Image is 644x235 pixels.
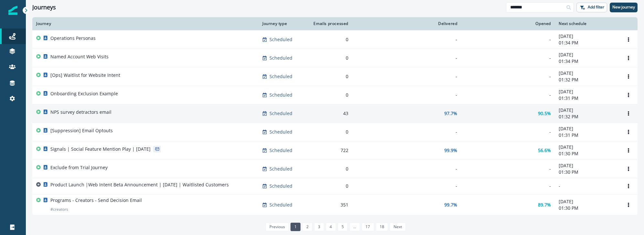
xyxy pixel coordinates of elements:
[559,132,616,138] p: 01:31 PM
[444,147,457,154] p: 99.9%
[311,73,348,80] div: 0
[559,88,616,95] p: [DATE]
[356,166,457,172] div: -
[559,33,616,40] p: [DATE]
[311,166,348,172] div: 0
[32,159,638,178] a: Exclude from Trial JourneyScheduled0--[DATE]01:30 PMOptions
[311,92,348,98] div: 0
[50,206,68,213] p: # creators
[465,21,551,26] div: Opened
[338,223,348,231] a: Page 5
[465,92,551,98] div: -
[588,5,604,9] p: Add filter
[559,21,616,26] div: Next schedule
[465,166,551,172] div: -
[50,90,118,97] p: Onboarding Exclusion Example
[269,183,292,189] p: Scheduled
[559,125,616,132] p: [DATE]
[32,4,56,11] h1: Journeys
[465,55,551,61] div: -
[623,109,634,118] button: Options
[559,150,616,157] p: 01:30 PM
[623,127,634,137] button: Options
[50,146,151,152] p: Signals | Social Feature Mention Play | [DATE]
[314,223,324,231] a: Page 3
[559,144,616,150] p: [DATE]
[32,104,638,123] a: NPS survey detractors emailScheduled4397.7%90.5%[DATE]01:32 PMOptions
[465,129,551,135] div: -
[610,3,638,12] button: New journey
[32,30,638,49] a: Operations PersonasScheduled0--[DATE]01:34 PMOptions
[269,73,292,80] p: Scheduled
[559,205,616,211] p: 01:30 PM
[623,181,634,191] button: Options
[32,67,638,86] a: [Ops] Waitlist for Website IntentScheduled0--[DATE]01:32 PMOptions
[311,110,348,117] div: 43
[269,147,292,154] p: Scheduled
[50,53,109,60] p: Named Account Web Visits
[559,169,616,175] p: 01:30 PM
[538,202,551,208] p: 89.7%
[302,223,312,231] a: Page 2
[269,55,292,61] p: Scheduled
[311,21,348,26] div: Emails processed
[623,200,634,210] button: Options
[390,223,406,231] a: Next page
[356,183,457,189] div: -
[356,92,457,98] div: -
[559,107,616,113] p: [DATE]
[356,129,457,135] div: -
[465,36,551,43] div: -
[50,182,229,188] p: Product Launch |Web Intent Beta Announcement | [DATE] | Waitlisted Customers
[559,52,616,58] p: [DATE]
[32,141,638,159] a: Signals | Social Feature Mention Play | [DATE]Scheduled72299.9%56.6%[DATE]01:30 PMOptions
[356,36,457,43] div: -
[311,147,348,154] div: 722
[623,72,634,81] button: Options
[559,183,616,189] p: -
[32,86,638,104] a: Onboarding Exclusion ExampleScheduled0--[DATE]01:31 PMOptions
[269,166,292,172] p: Scheduled
[376,223,388,231] a: Page 18
[326,223,336,231] a: Page 4
[8,6,17,15] img: Inflection
[538,110,551,117] p: 90.5%
[538,147,551,154] p: 56.6%
[444,110,457,117] p: 97.7%
[623,53,634,63] button: Options
[576,3,607,12] button: Add filter
[50,35,96,41] p: Operations Personas
[559,76,616,83] p: 01:32 PM
[32,49,638,67] a: Named Account Web VisitsScheduled0--[DATE]01:34 PMOptions
[559,198,616,205] p: [DATE]
[623,146,634,155] button: Options
[465,73,551,80] div: -
[269,92,292,98] p: Scheduled
[269,129,292,135] p: Scheduled
[612,5,635,9] p: New journey
[465,183,551,189] div: -
[311,55,348,61] div: 0
[32,194,638,215] a: Programs - Creators - Send Decision Email#creatorsScheduled35199.7%89.7%[DATE]01:30 PMOptions
[50,127,113,134] p: [Suppression] Email Optouts
[356,55,457,61] div: -
[356,21,457,26] div: Delivered
[349,223,360,231] a: Jump forward
[290,223,301,231] a: Page 1 is your current page
[262,21,303,26] div: Journey type
[559,70,616,76] p: [DATE]
[264,223,406,231] ul: Pagination
[559,40,616,46] p: 01:34 PM
[311,129,348,135] div: 0
[50,164,108,171] p: Exclude from Trial Journey
[559,162,616,169] p: [DATE]
[269,202,292,208] p: Scheduled
[50,197,142,204] p: Programs - Creators - Send Decision Email
[36,21,255,26] div: Journey
[269,110,292,117] p: Scheduled
[356,73,457,80] div: -
[623,35,634,44] button: Options
[50,109,111,115] p: NPS survey detractors email
[269,36,292,43] p: Scheduled
[311,36,348,43] div: 0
